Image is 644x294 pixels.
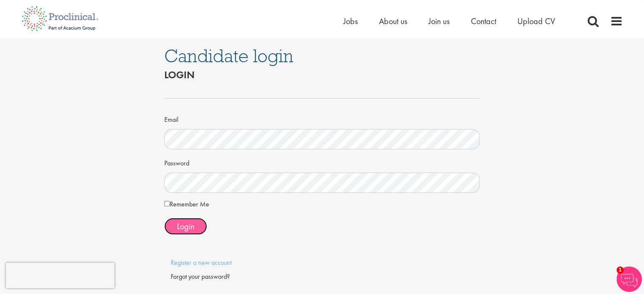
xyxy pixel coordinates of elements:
[164,201,170,206] input: Remember Me
[171,258,232,267] a: Register a new account
[164,112,178,125] label: Email
[164,218,207,235] button: Login
[177,221,194,232] span: Login
[164,199,209,209] label: Remember Me
[616,267,642,292] img: Chatbot
[343,16,358,27] a: Jobs
[164,156,189,168] label: Password
[164,69,480,80] h2: Login
[517,16,555,27] a: Upload CV
[171,272,474,282] div: Forgot your password?
[428,16,450,27] a: Join us
[616,267,624,274] span: 1
[164,44,293,67] span: Candidate login
[6,263,114,288] iframe: reCAPTCHA
[379,16,407,27] a: About us
[471,16,496,27] a: Contact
